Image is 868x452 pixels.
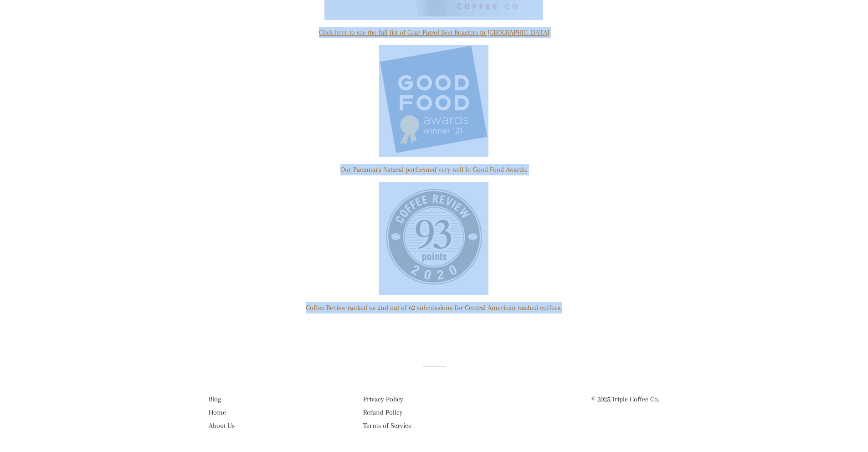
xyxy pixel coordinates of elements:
[611,395,659,403] a: Triple Coffee Co.
[209,421,235,430] a: About Us
[340,165,527,174] a: Our Pacamara Natural performed very well in Good Food Awards.
[363,395,403,403] a: Privacy Policy
[209,395,221,403] a: Blog
[518,394,659,405] p: © 2025,
[379,182,488,292] img: CR_2020_93_HD_240x240.jpg
[209,408,226,416] a: Home
[379,45,488,154] img: 2021_Good_Food_Award_Winner_240x240.png
[319,28,549,37] a: Click here to see the full list of Gear Patrol Best Roasters in [GEOGRAPHIC_DATA]
[363,408,403,416] a: Refund Policy
[319,28,549,36] span: Click here to see the full list of Gear Patrol Best Roasters in [GEOGRAPHIC_DATA]
[306,303,562,312] a: Coffee Review ranked us 2nd out of 62 submissions for Central American washed coffees.
[363,421,411,430] a: Terms of Service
